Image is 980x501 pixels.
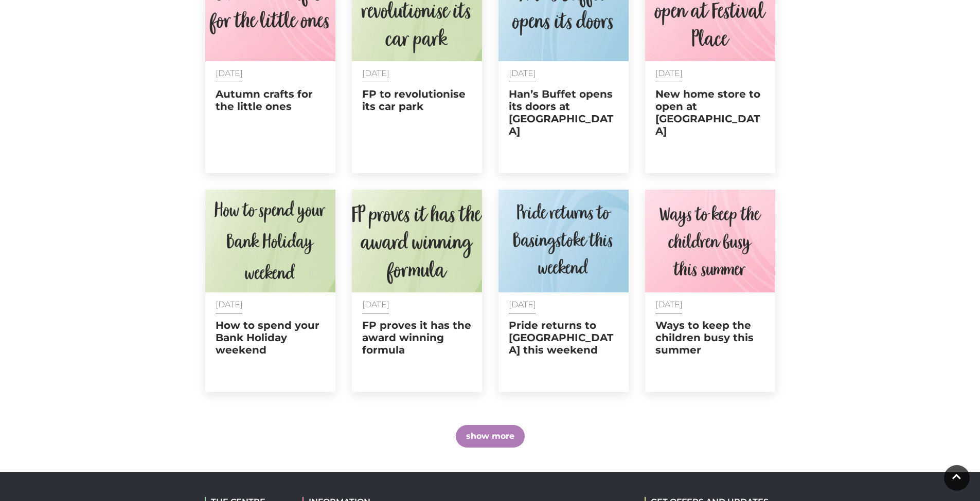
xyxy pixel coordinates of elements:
p: [DATE] [362,300,472,309]
a: [DATE] FP proves it has the award winning formula [352,190,482,392]
p: [DATE] [509,300,618,309]
h2: Pride returns to [GEOGRAPHIC_DATA] this weekend [509,319,618,356]
p: [DATE] [655,69,765,78]
a: [DATE] How to spend your Bank Holiday weekend [205,190,335,392]
a: [DATE] Pride returns to [GEOGRAPHIC_DATA] this weekend [498,190,629,392]
h2: New home store to open at [GEOGRAPHIC_DATA] [655,88,765,137]
h2: Han’s Buffet opens its doors at [GEOGRAPHIC_DATA] [509,88,618,137]
button: show more [456,425,525,448]
h2: How to spend your Bank Holiday weekend [216,319,325,356]
a: [DATE] Ways to keep the children busy this summer [645,190,775,392]
p: [DATE] [216,69,325,78]
h2: Autumn crafts for the little ones [216,88,325,113]
h2: FP to revolutionise its car park [362,88,472,113]
p: [DATE] [362,69,472,78]
h2: Ways to keep the children busy this summer [655,319,765,356]
p: [DATE] [655,300,765,309]
h2: FP proves it has the award winning formula [362,319,472,356]
p: [DATE] [216,300,325,309]
p: [DATE] [509,69,618,78]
